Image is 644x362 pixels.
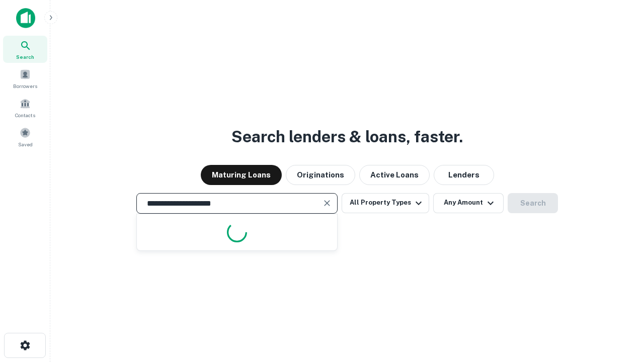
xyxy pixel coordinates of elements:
[3,123,47,150] a: Saved
[342,193,429,213] button: All Property Types
[3,94,47,121] a: Contacts
[201,165,282,185] button: Maturing Loans
[433,193,504,213] button: Any Amount
[16,8,35,28] img: capitalize-icon.png
[16,53,34,61] span: Search
[359,165,430,185] button: Active Loans
[13,82,37,90] span: Borrowers
[434,165,494,185] button: Lenders
[231,125,463,149] h3: Search lenders & loans, faster.
[15,111,35,119] span: Contacts
[3,36,47,63] a: Search
[3,65,47,92] a: Borrowers
[594,282,644,330] iframe: Chat Widget
[320,196,334,210] button: Clear
[18,140,33,148] span: Saved
[286,165,355,185] button: Originations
